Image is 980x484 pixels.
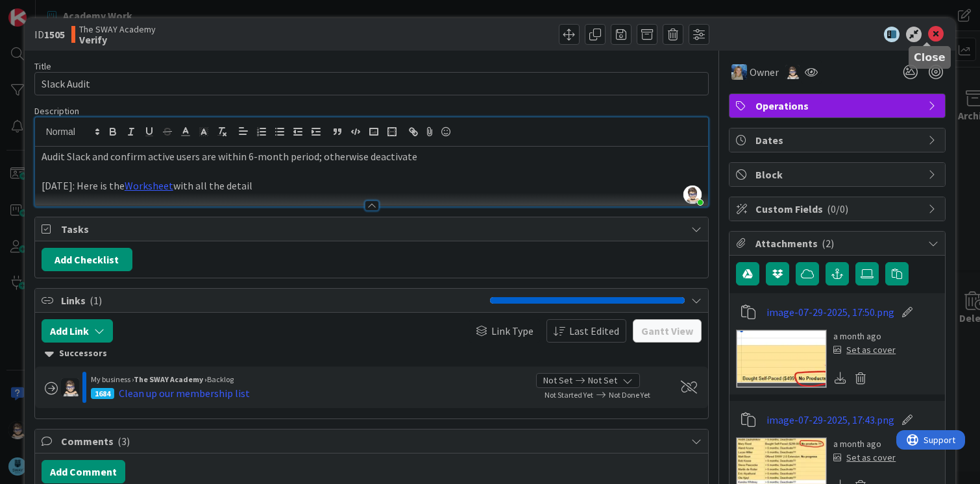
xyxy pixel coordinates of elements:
span: Description [34,105,79,117]
span: Backlog [207,374,234,384]
span: ( 2 ) [822,237,834,250]
a: image-07-29-2025, 17:43.png [766,412,894,428]
button: Add Link [42,319,113,343]
span: Support [27,2,59,18]
span: Comments [61,433,685,449]
span: The SWAY Academy [79,24,156,34]
b: The SWAY Academy › [134,374,207,384]
h5: Close [914,51,946,64]
div: Set as cover [833,343,896,357]
div: Successors [45,346,699,361]
p: Audit Slack and confirm active users are within 6-month period; otherwise deactivate [42,149,702,164]
b: Verify [79,34,156,45]
span: Links [61,293,484,308]
span: Not Started Yet [545,390,593,400]
span: My business › [91,374,134,384]
img: GSQywPghEhdbY4OwXOWrjRcy4shk9sHH.png [683,186,702,204]
label: Title [34,60,51,72]
img: MA [731,64,747,80]
div: a month ago [833,437,896,451]
span: ( 0/0 ) [827,202,848,215]
span: Link Type [491,323,533,339]
div: Set as cover [833,451,896,465]
b: 1505 [44,28,65,41]
span: ID [34,27,65,42]
button: Add Checklist [42,248,132,271]
span: ( 1 ) [90,294,102,307]
span: Not Done Yet [609,390,650,400]
span: Not Set [588,374,617,387]
span: Dates [755,132,922,148]
span: Last Edited [569,323,619,339]
div: a month ago [833,330,896,343]
a: Worksheet [125,179,173,192]
span: Custom Fields [755,201,922,217]
img: TP [61,378,79,396]
span: Owner [750,64,779,80]
span: Not Set [543,374,572,387]
img: TP [785,65,800,79]
input: type card name here... [34,72,709,95]
div: Download [833,370,848,387]
span: ( 3 ) [117,435,130,448]
button: Add Comment [42,460,125,483]
button: Last Edited [546,319,626,343]
div: 1684 [91,388,114,399]
span: Tasks [61,221,685,237]
span: Block [755,167,922,182]
a: image-07-29-2025, 17:50.png [766,304,894,320]
span: Attachments [755,236,922,251]
button: Gantt View [633,319,702,343]
span: Operations [755,98,922,114]
p: [DATE]: Here is the with all the detail [42,178,702,193]
div: Clean up our membership list [119,385,250,401]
